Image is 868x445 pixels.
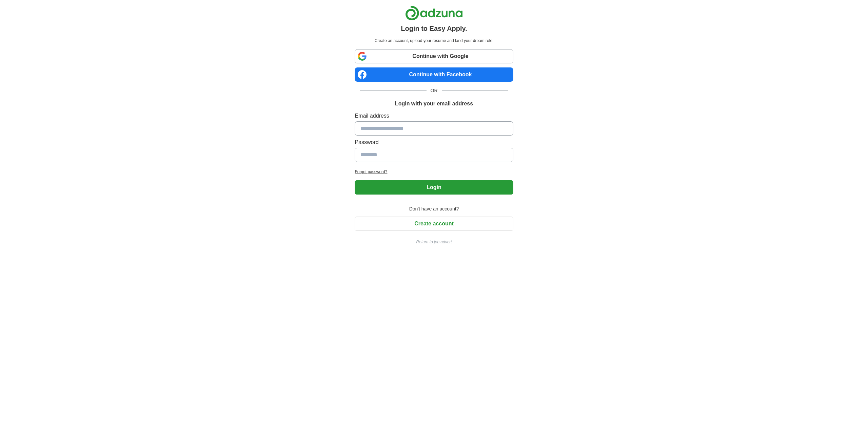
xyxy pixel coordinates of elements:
[355,49,513,63] a: Continue with Google
[355,169,513,175] a: Forgot password?
[427,87,442,94] span: OR
[355,239,513,245] a: Return to job advert
[405,5,463,21] img: Adzuna logo
[355,217,513,231] button: Create account
[355,67,513,82] a: Continue with Facebook
[355,180,513,195] button: Login
[355,138,513,146] label: Password
[401,23,467,34] h1: Login to Easy Apply.
[356,38,512,44] p: Create an account, upload your resume and land your dream role.
[405,205,463,213] span: Don't have an account?
[395,100,473,108] h1: Login with your email address
[355,221,513,226] a: Create account
[355,112,513,120] label: Email address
